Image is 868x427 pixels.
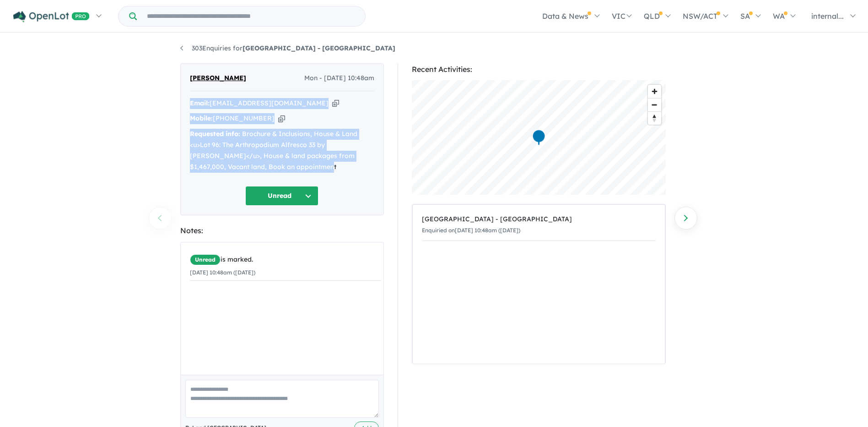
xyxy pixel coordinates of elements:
div: Brochure & Inclusions, House & Land <u>Lot 96: The Arthropodium Alfresco 33 by [PERSON_NAME]</u>,... [190,129,374,172]
span: Zoom out [648,99,661,111]
button: Copy [278,114,285,123]
small: Enquiried on [DATE] 10:48am ([DATE]) [422,227,520,234]
button: Unread [245,186,318,206]
a: 303Enquiries for[GEOGRAPHIC_DATA] - [GEOGRAPHIC_DATA] [180,44,395,52]
span: internal... [811,11,844,21]
small: [DATE] 10:48am ([DATE]) [190,269,255,276]
a: [EMAIL_ADDRESS][DOMAIN_NAME] [210,99,329,107]
input: Try estate name, suburb, builder or developer [139,6,363,26]
canvas: Map [412,80,666,195]
img: Openlot PRO Logo White [13,11,90,22]
nav: breadcrumb [180,43,688,54]
div: Notes: [180,224,384,237]
div: Recent Activities: [412,63,666,76]
div: [GEOGRAPHIC_DATA] - [GEOGRAPHIC_DATA] [422,214,656,225]
a: [GEOGRAPHIC_DATA] - [GEOGRAPHIC_DATA]Enquiried on[DATE] 10:48am ([DATE]) [422,209,656,241]
a: [PHONE_NUMBER] [213,114,275,122]
button: Zoom out [648,98,661,111]
strong: [GEOGRAPHIC_DATA] - [GEOGRAPHIC_DATA] [243,44,395,52]
button: Reset bearing to north [648,111,661,125]
span: Unread [190,254,221,265]
span: [PERSON_NAME] [190,73,246,84]
div: is marked. [190,254,381,265]
strong: Email: [190,99,210,107]
button: Zoom in [648,85,661,98]
div: Map marker [532,129,545,146]
span: Reset bearing to north [648,112,661,125]
strong: Mobile: [190,114,213,122]
button: Copy [332,99,339,108]
strong: Requested info: [190,130,240,138]
span: Mon - [DATE] 10:48am [304,73,374,84]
